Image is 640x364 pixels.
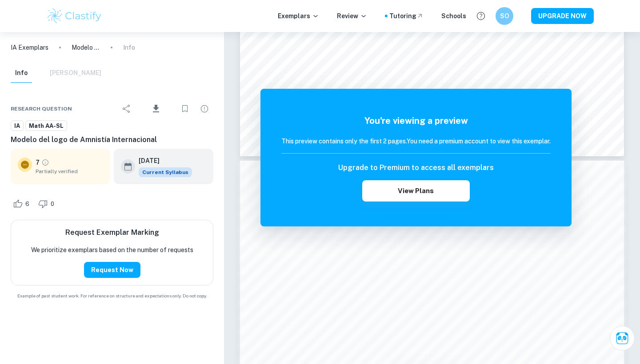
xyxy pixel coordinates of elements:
a: IA [11,120,24,131]
div: Bookmark [176,100,194,118]
p: Exemplars [278,11,319,21]
h6: This preview contains only the first 2 pages. You need a premium account to view this exemplar. [281,136,551,146]
a: Grade partially verified [41,158,49,166]
h6: Request Exemplar Marking [65,227,159,238]
div: Dislike [36,197,59,211]
button: Help and Feedback [473,8,488,24]
p: We prioritize exemplars based on the number of requests [31,245,193,255]
span: Example of past student work. For reference on structure and expectations only. Do not copy. [11,293,213,299]
span: 0 [46,200,59,209]
button: Ask Clai [610,326,635,351]
span: Research question [11,105,72,113]
div: Download [137,97,174,120]
span: IA [11,122,23,131]
button: UPGRADE NOW [531,8,594,24]
div: Like [11,197,34,211]
a: Schools [441,11,466,21]
button: View Plans [362,180,470,202]
p: 7 [36,158,40,167]
button: SO [496,7,513,25]
span: Partially verified [36,167,103,175]
h6: [DATE] [139,156,185,166]
h6: SO [500,11,510,21]
span: 6 [20,200,34,209]
div: Share [118,100,136,118]
img: Clastify logo [46,7,103,25]
span: Math AA-SL [26,122,67,131]
p: Review [337,11,367,21]
h6: Upgrade to Premium to access all exemplars [338,162,494,173]
a: IA Exemplars [11,43,48,52]
h6: Modelo del logo de Amnistía Internacional [11,135,213,145]
h5: You're viewing a preview [281,114,551,127]
a: Tutoring [389,11,424,21]
button: Request Now [84,262,140,278]
a: Math AA-SL [25,120,67,131]
p: Info [123,43,135,52]
div: Report issue [196,100,213,118]
p: Modelo del logo de Amnistía Internacional [72,43,100,52]
button: Info [11,63,32,83]
div: This exemplar is based on the current syllabus. Feel free to refer to it for inspiration/ideas wh... [139,167,192,177]
span: Current Syllabus [139,167,192,177]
